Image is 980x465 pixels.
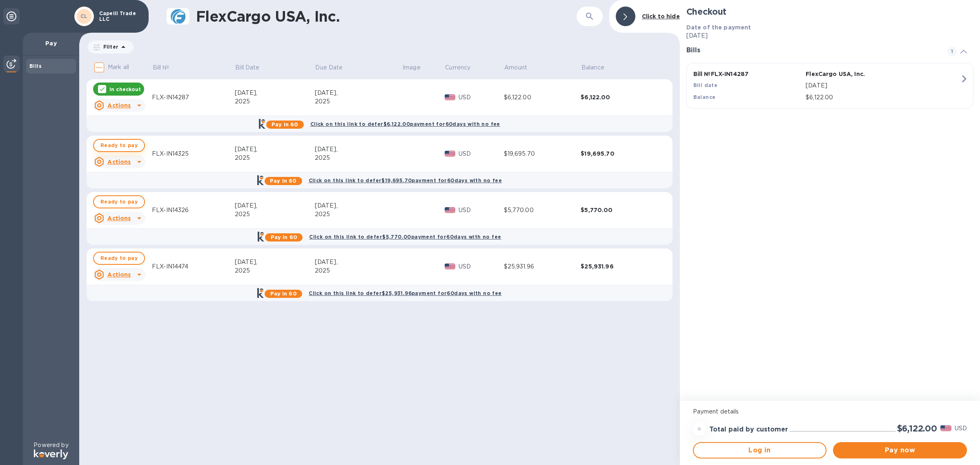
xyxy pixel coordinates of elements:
div: = [693,423,706,436]
p: In checkout [109,86,141,93]
b: Click on this link to defer $6,122.00 payment for 60 days with no fee [310,121,500,127]
div: $19,695.70 [504,150,581,158]
span: Ready to pay [100,253,138,263]
b: Click to hide [642,13,680,20]
p: Mark all [108,63,129,72]
p: [DATE] [686,31,973,40]
div: $5,770.00 [581,206,658,214]
span: Amount [504,63,538,72]
div: $25,931.96 [504,262,581,271]
p: USD [459,93,503,102]
span: Due Date [315,63,353,72]
span: Pay now [840,445,960,455]
h1: FlexCargo USA, Inc. [196,8,577,25]
p: Bill № [153,63,169,72]
button: Ready to pay [93,139,145,152]
u: Actions [107,271,131,278]
b: Click on this link to defer $19,695.70 payment for 60 days with no fee [309,177,502,183]
div: $6,122.00 [504,93,581,102]
p: Balance [581,63,604,72]
p: USD [459,206,503,215]
p: USD [459,150,503,158]
p: Currency [445,63,470,72]
img: USD [940,425,951,431]
span: Bill № [153,63,180,72]
b: Bill date [693,82,718,88]
button: Bill №FLX-IN14287FlexCargo USA, Inc.Bill date[DATE]Balance$6,122.00 [686,63,973,109]
img: Logo [34,449,68,459]
p: Due Date [315,63,343,72]
button: Pay now [833,442,967,458]
div: 2025 [235,97,315,106]
b: CL [80,13,88,19]
img: USD [445,264,456,269]
div: $5,770.00 [504,206,581,215]
button: Ready to pay [93,252,145,265]
span: 1 [947,47,957,56]
div: FLX-IN14287 [152,93,235,102]
div: [DATE], [235,145,315,154]
b: Balance [693,94,716,100]
button: Ready to pay [93,195,145,208]
div: [DATE], [235,89,315,97]
span: Ready to pay [100,141,138,150]
div: 2025 [315,266,402,275]
div: [DATE], [315,89,402,97]
p: USD [955,424,967,433]
div: 2025 [235,266,315,275]
div: 2025 [235,210,315,219]
div: $25,931.96 [581,262,658,271]
img: USD [445,94,456,100]
p: Image [403,63,421,72]
b: Bills [29,63,42,69]
u: Actions [107,159,131,165]
h3: Total paid by customer [709,426,788,434]
p: Powered by [33,441,68,449]
img: USD [445,207,456,213]
div: 2025 [315,210,402,219]
b: Pay in 60 [270,178,296,184]
b: Pay in 60 [272,121,298,127]
p: Bill Date [235,63,259,72]
h2: $6,122.00 [897,423,937,434]
div: 2025 [315,97,402,106]
div: [DATE], [315,201,402,210]
p: Pay [29,39,73,47]
div: 2025 [235,154,315,162]
p: Filter [100,43,118,50]
span: Log in [700,445,820,455]
b: Click on this link to defer $5,770.00 payment for 60 days with no fee [309,234,501,240]
b: Pay in 60 [271,234,297,240]
p: Bill № FLX-IN14287 [693,70,803,78]
p: Amount [504,63,527,72]
span: Ready to pay [100,197,138,207]
u: Actions [107,102,131,109]
u: Actions [107,215,131,221]
span: Balance [581,63,615,72]
p: $6,122.00 [806,93,960,102]
b: Pay in 60 [270,291,297,297]
p: Payment details [693,407,967,416]
button: Log in [693,442,827,458]
div: 2025 [315,154,402,162]
b: Date of the payment [686,24,751,31]
p: FlexCargo USA, Inc. [806,70,915,78]
p: Capelli Trade LLC [99,11,140,22]
h2: Checkout [686,7,973,17]
div: [DATE], [235,258,315,266]
div: FLX-IN14326 [152,206,235,215]
div: [DATE], [235,201,315,210]
p: USD [459,262,503,271]
span: Bill Date [235,63,270,72]
div: FLX-IN14474 [152,262,235,271]
h3: Bills [686,47,938,54]
p: [DATE] [806,81,960,90]
div: FLX-IN14325 [152,150,235,158]
div: $6,122.00 [581,93,658,101]
b: Click on this link to defer $25,931.96 payment for 60 days with no fee [309,290,501,296]
div: [DATE], [315,258,402,266]
div: $19,695.70 [581,150,658,158]
div: [DATE], [315,145,402,154]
